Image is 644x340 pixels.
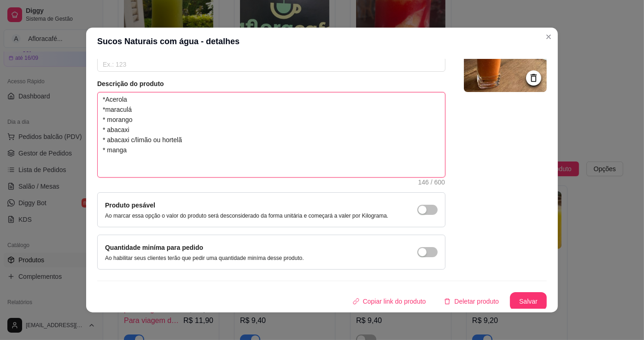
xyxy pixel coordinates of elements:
[97,57,445,72] input: Ex.: 123
[105,212,388,219] p: Ao marcar essa opção o valor do produto será desconsiderado da forma unitária e começará a valer ...
[86,28,558,55] header: Sucos Naturais com água - detalhes
[345,292,433,311] button: Copiar link do produto
[98,92,445,177] textarea: Sabores : *Limão *Acerola *maraculá * morango * abacaxi * abacaxi c/limão ou hortelã * manga Caso...
[437,292,506,311] button: deleteDeletar produto
[97,79,445,88] article: Descrição do produto
[541,29,556,44] button: Close
[510,292,547,311] button: Salvar
[105,244,203,251] label: Quantidade miníma para pedido
[444,298,451,305] span: delete
[105,202,155,209] label: Produto pesável
[105,254,304,262] p: Ao habilitar seus clientes terão que pedir uma quantidade miníma desse produto.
